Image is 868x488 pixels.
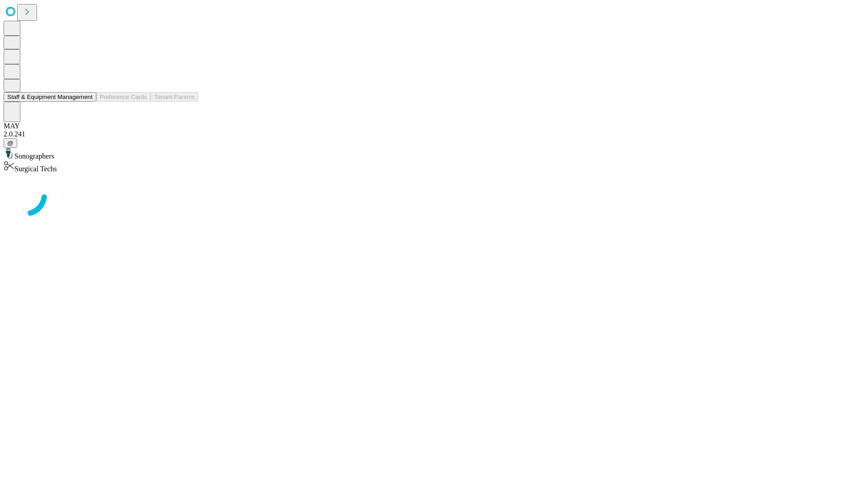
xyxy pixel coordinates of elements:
[4,148,864,160] div: Sonographers
[151,92,198,102] button: Tenant Params
[4,130,864,138] div: 2.0.241
[7,140,14,146] span: @
[96,92,151,102] button: Preference Cards
[4,160,864,173] div: Surgical Techs
[4,122,864,130] div: MAY
[4,92,96,102] button: Staff & Equipment Management
[4,138,17,148] button: @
